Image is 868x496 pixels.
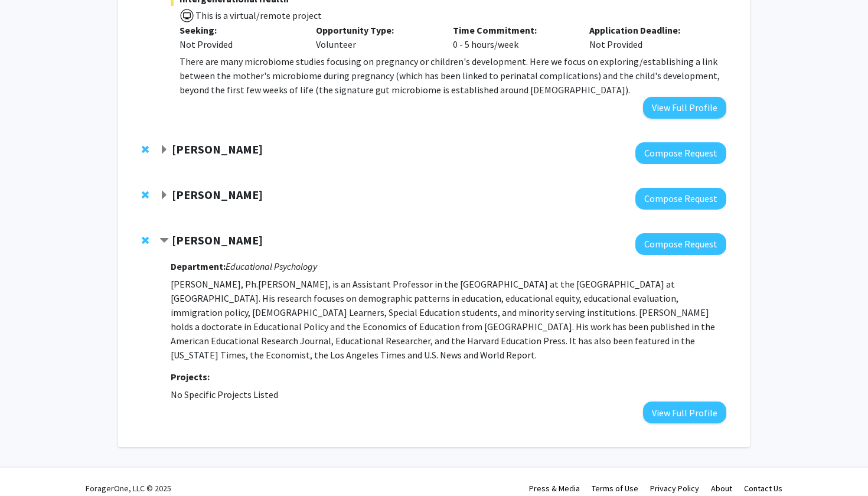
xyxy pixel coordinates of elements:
[592,483,638,494] a: Terms of Use
[171,371,210,383] strong: Projects:
[635,188,726,210] button: Compose Request to Marija Čolić
[650,483,699,494] a: Privacy Policy
[643,97,726,119] button: View Full Profile
[159,145,169,155] span: Expand Catherine Walsh Bookmark
[9,443,50,487] iframe: Chat
[180,54,726,97] p: There are many microbiome studies focusing on pregnancy or children's development. Here we focus ...
[171,277,726,362] p: [PERSON_NAME], Ph.[PERSON_NAME], is an Assistant Professor in the [GEOGRAPHIC_DATA] at the [GEOGR...
[316,23,435,37] p: Opportunity Type:
[635,233,726,255] button: Compose Request to Mark Murphy
[194,9,322,21] span: This is a virtual/remote project
[307,23,444,51] div: Volunteer
[159,191,169,200] span: Expand Marija Čolić Bookmark
[711,483,732,494] a: About
[643,402,726,423] button: View Full Profile
[172,233,263,247] strong: [PERSON_NAME]
[444,23,581,51] div: 0 - 5 hours/week
[635,142,726,164] button: Compose Request to Catherine Walsh
[453,23,572,37] p: Time Commitment:
[180,23,299,37] p: Seeking:
[142,145,149,154] span: Remove Catherine Walsh from bookmarks
[142,190,149,200] span: Remove Marija Čolić from bookmarks
[142,236,149,245] span: Remove Mark Murphy from bookmarks
[171,260,226,272] strong: Department:
[529,483,580,494] a: Press & Media
[180,37,299,51] div: Not Provided
[580,23,717,51] div: Not Provided
[172,142,263,156] strong: [PERSON_NAME]
[171,389,278,400] span: No Specific Projects Listed
[589,23,709,37] p: Application Deadline:
[172,187,263,202] strong: [PERSON_NAME]
[744,483,782,494] a: Contact Us
[159,236,169,246] span: Contract Mark Murphy Bookmark
[226,260,317,272] i: Educational Psychology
